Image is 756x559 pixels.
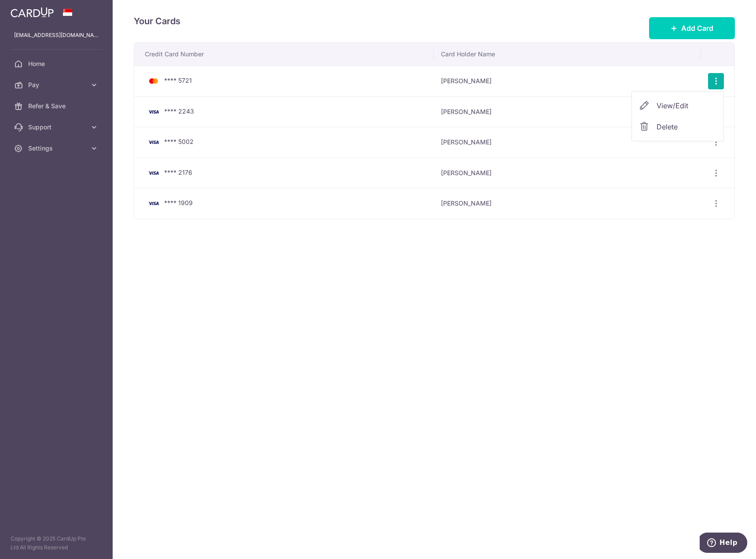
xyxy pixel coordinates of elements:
img: CardUp [11,7,54,18]
td: [PERSON_NAME] [434,96,701,127]
img: Bank Card [145,198,162,209]
th: Credit Card Number [134,43,434,66]
span: Help [20,6,38,14]
img: Bank Card [145,137,162,147]
a: Delete [632,116,723,137]
span: Delete [657,121,716,132]
span: View/Edit [657,100,716,111]
span: Support [28,123,86,132]
td: [PERSON_NAME] [434,158,701,188]
td: [PERSON_NAME] [434,188,701,219]
span: Home [28,59,86,68]
span: Refer & Save [28,102,86,110]
img: Bank Card [145,107,162,117]
img: Bank Card [145,76,162,86]
span: Settings [28,144,86,153]
span: Pay [28,81,86,89]
td: [PERSON_NAME] [434,66,701,96]
button: Add Card [649,17,735,39]
h4: Your Cards [134,14,180,28]
a: View/Edit [632,95,723,116]
p: [EMAIL_ADDRESS][DOMAIN_NAME] [14,31,99,40]
iframe: Opens a widget where you can find more information [700,533,747,555]
td: [PERSON_NAME] [434,127,701,158]
span: Add Card [681,23,713,33]
th: Card Holder Name [434,43,701,66]
img: Bank Card [145,168,162,178]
